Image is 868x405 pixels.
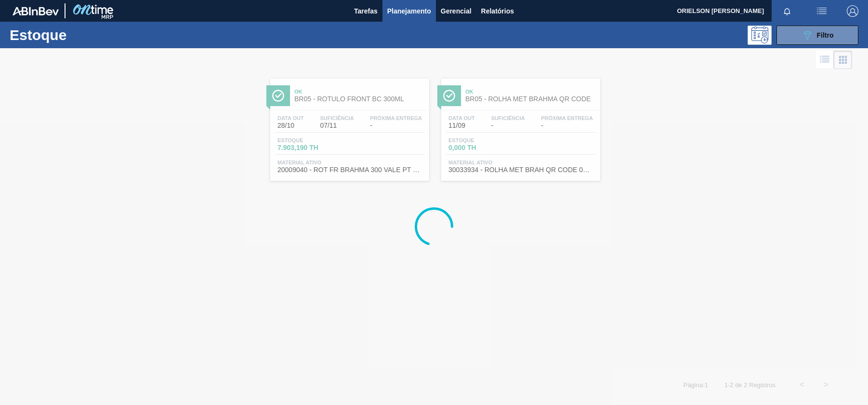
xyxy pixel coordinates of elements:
span: Tarefas [354,5,378,17]
span: Relatórios [481,5,514,17]
img: TNhmsLtSVTkK8tSr43FrP2fwEKptu5GPRR3wAAAABJRU5ErkJggg== [13,7,59,15]
span: Planejamento [387,5,431,17]
img: userActions [816,5,828,17]
span: Gerencial [441,5,472,17]
button: Filtro [776,26,858,45]
button: Notificações [772,4,802,18]
img: Logout [847,5,858,17]
div: Pogramando: nenhum usuário selecionado [748,26,772,45]
h1: Estoque [10,29,152,40]
span: Filtro [817,31,834,39]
